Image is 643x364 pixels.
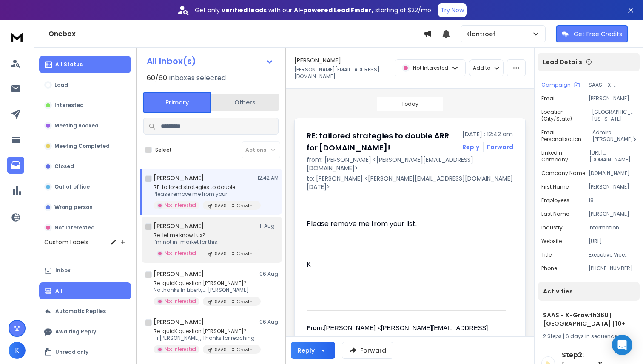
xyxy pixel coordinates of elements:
[307,260,506,270] p: K
[39,97,131,114] button: Interested
[589,82,636,88] p: SAAS - X-Growth360 | [GEOGRAPHIC_DATA] | 10+
[55,328,96,335] p: Awaiting Reply
[298,346,315,355] div: Reply
[441,6,464,14] p: Try Now
[307,324,324,331] span: From:
[147,57,196,65] h1: All Inbox(s)
[39,76,131,93] button: Lead
[222,6,267,14] strong: verified leads
[438,3,467,17] button: Try Now
[538,282,640,301] div: Activities
[543,333,634,340] div: |
[541,183,569,190] p: First Name
[259,223,279,229] p: 11 Aug
[39,323,131,340] button: Awaiting Reply
[154,318,204,326] h1: [PERSON_NAME]
[541,224,563,231] p: industry
[9,29,26,45] img: logo
[211,93,279,112] button: Others
[589,197,636,204] p: 18
[154,184,256,191] p: RE: tailored strategies to double
[154,174,204,182] h1: [PERSON_NAME]
[294,56,341,65] h1: [PERSON_NAME]
[154,287,256,293] p: No thanks In Liberty…. [PERSON_NAME]
[165,298,196,305] p: Not Interested
[589,183,636,190] p: [PERSON_NAME]
[541,150,589,163] p: Linkedln Company
[543,333,562,340] span: 2 Steps
[291,342,335,359] button: Reply
[307,174,513,191] p: to: [PERSON_NAME] <[PERSON_NAME][EMAIL_ADDRESS][DOMAIN_NAME][DATE]>
[39,138,131,155] button: Meeting Completed
[541,109,592,122] p: Location (City/State)
[215,203,256,209] p: SAAS - X-Growth360 | [GEOGRAPHIC_DATA] | 10+
[487,143,513,151] div: Forward
[562,350,636,360] h6: Step 2 :
[574,30,622,38] p: Get Free Credits
[154,280,256,287] p: Re: quicK question [PERSON_NAME]?
[259,319,279,325] p: 06 Aug
[54,224,95,231] p: Not Interested
[39,158,131,175] button: Closed
[541,238,562,245] p: website
[39,178,131,195] button: Out of office
[307,219,506,229] p: Please remove me from your list.
[556,25,628,42] button: Get Free Credits
[154,191,256,198] p: Please remove me from your
[39,199,131,216] button: Wrong person
[215,251,256,257] p: SAAS - X-Growth360 | [GEOGRAPHIC_DATA] | 10+
[54,122,99,129] p: Meeting Booked
[39,262,131,279] button: Inbox
[54,183,90,190] p: Out of office
[54,143,110,150] p: Meeting Completed
[541,251,552,258] p: title
[589,150,636,163] p: [URL][DOMAIN_NAME][PERSON_NAME]
[55,349,88,356] p: Unread only
[39,303,131,320] button: Automatic Replies
[342,342,393,359] button: Forward
[54,82,68,88] p: Lead
[592,129,636,143] p: Admire [PERSON_NAME]'s focus on cutting alert fatigue through precise sanction screening, it’s a ...
[55,267,70,274] p: Inbox
[54,204,93,211] p: Wrong person
[39,56,131,73] button: All Status
[462,143,479,151] button: Reply
[462,130,513,138] p: [DATE] : 12:42 am
[466,30,499,38] p: Klantroef
[473,65,490,71] p: Add to
[566,333,617,340] span: 6 days in sequence
[541,82,580,88] button: Campaign
[44,238,88,246] h3: Custom Labels
[541,265,557,272] p: Phone
[541,197,569,204] p: Employees
[154,335,256,341] p: Hi [PERSON_NAME], Thanks for reaching
[257,175,279,181] p: 12:42 AM
[541,129,592,143] p: Email Personalisation
[589,170,636,177] p: [DOMAIN_NAME]
[165,202,196,209] p: Not Interested
[48,29,423,39] h1: Onebox
[541,170,585,177] p: Company Name
[541,211,569,217] p: Last Name
[165,250,196,257] p: Not Interested
[592,109,636,122] p: [GEOGRAPHIC_DATA], [US_STATE]
[147,73,167,83] span: 60 / 60
[143,92,211,113] button: Primary
[55,288,63,294] p: All
[294,66,390,80] p: [PERSON_NAME][EMAIL_ADDRESS][DOMAIN_NAME]
[215,299,256,305] p: SAAS - X-Growth360 | [GEOGRAPHIC_DATA] | 10+
[307,155,513,172] p: from: [PERSON_NAME] <[PERSON_NAME][EMAIL_ADDRESS][DOMAIN_NAME]>
[543,311,634,328] h1: SAAS - X-Growth360 | [GEOGRAPHIC_DATA] | 10+
[589,265,636,272] p: [PHONE_NUMBER]
[294,6,373,14] strong: AI-powered Lead Finder,
[215,347,256,353] p: SAAS - X-Growth360 | [GEOGRAPHIC_DATA] | 10+
[259,271,279,277] p: 06 Aug
[9,342,26,359] button: K
[541,82,571,88] p: Campaign
[154,239,256,245] p: I’m not in-market for this.
[589,251,636,258] p: Executive Vice President of Sales [GEOGRAPHIC_DATA]
[39,282,131,299] button: All
[39,219,131,236] button: Not Interested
